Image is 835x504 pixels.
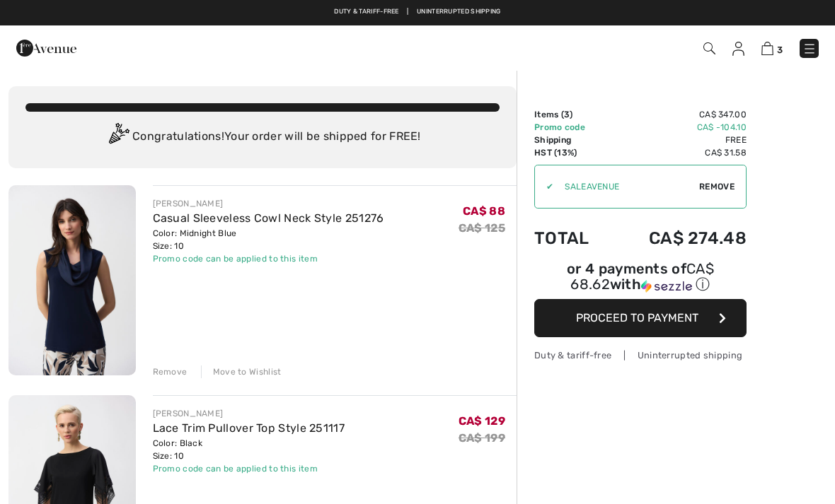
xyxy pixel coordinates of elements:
td: CA$ 274.48 [611,214,747,262]
div: Color: Black Size: 10 [153,437,345,462]
td: Items ( ) [534,108,611,121]
s: CA$ 125 [459,221,505,235]
div: Move to Wishlist [201,365,282,378]
a: 3 [761,40,783,57]
td: Shipping [534,134,611,146]
div: [PERSON_NAME] [153,197,384,210]
img: My Info [732,42,744,56]
div: Duty & tariff-free | Uninterrupted shipping [534,348,747,362]
div: or 4 payments ofCA$ 68.62withSezzle Click to learn more about Sezzle [534,262,747,299]
img: Casual Sleeveless Cowl Neck Style 251276 [8,185,136,375]
td: Total [534,214,611,262]
img: Shopping Bag [761,42,773,55]
span: Proceed to Payment [576,311,698,324]
div: ✔ [535,180,553,193]
img: Sezzle [641,280,692,293]
span: CA$ 129 [459,414,505,428]
td: Free [611,134,747,146]
td: CA$ 31.58 [611,146,747,159]
div: Promo code can be applied to this item [153,252,384,265]
input: Promo code [553,165,699,208]
div: Remove [153,365,188,378]
img: 1ère Avenue [16,34,76,62]
div: Color: Midnight Blue Size: 10 [153,227,384,252]
button: Proceed to Payment [534,299,747,337]
span: 3 [777,45,783,55]
a: Lace Trim Pullover Top Style 251117 [153,421,345,435]
img: Search [703,42,715,54]
span: 3 [564,110,570,119]
s: CA$ 199 [459,431,505,445]
span: Remove [699,180,735,193]
div: Congratulations! Your order will be shipped for FREE! [25,123,500,151]
div: Promo code can be applied to this item [153,462,345,475]
span: CA$ 88 [463,204,505,218]
td: HST (13%) [534,146,611,159]
td: Promo code [534,121,611,134]
img: Menu [802,42,817,56]
img: Congratulation2.svg [104,123,132,151]
div: or 4 payments of with [534,262,747,294]
a: 1ère Avenue [16,40,76,54]
div: [PERSON_NAME] [153,407,345,420]
a: Casual Sleeveless Cowl Neck Style 251276 [153,211,384,225]
span: CA$ 68.62 [570,260,714,293]
td: CA$ 347.00 [611,108,747,121]
td: CA$ -104.10 [611,121,747,134]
